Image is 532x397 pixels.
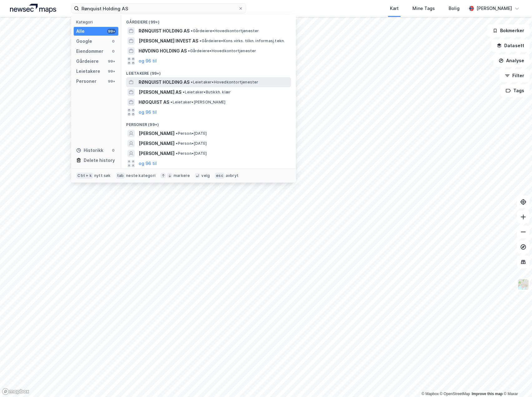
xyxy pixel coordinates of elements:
[170,100,225,105] span: Leietaker • [PERSON_NAME]
[500,69,530,82] button: Filter
[76,38,92,45] div: Google
[139,57,157,65] button: og 96 til
[76,68,100,75] div: Leietakere
[139,160,157,167] button: og 96 til
[183,90,185,94] span: •
[199,38,285,43] span: Gårdeiere • Kons.virks. tilkn. informasj.tekn.
[176,151,207,156] span: Person • [DATE]
[107,59,116,64] div: 99+
[449,5,460,12] div: Bolig
[188,48,190,53] span: •
[501,367,532,397] iframe: Chat Widget
[84,157,115,164] div: Delete history
[501,367,532,397] div: Kontrollprogram for chat
[139,130,175,137] span: [PERSON_NAME]
[139,98,169,106] span: HØGQUIST AS
[472,392,503,396] a: Improve this map
[94,173,111,178] div: nytt søk
[500,84,530,97] button: Tags
[76,173,93,179] div: Ctrl + k
[491,39,530,52] button: Datasett
[421,392,439,396] a: Mapbox
[176,151,178,156] span: •
[126,173,155,178] div: neste kategori
[176,131,178,136] span: •
[76,147,103,154] div: Historikk
[188,48,256,53] span: Gårdeiere • Hovedkontortjenester
[107,69,116,74] div: 99+
[76,20,118,24] div: Kategori
[191,80,193,84] span: •
[191,28,193,33] span: •
[440,392,470,396] a: OpenStreetMap
[139,47,187,55] span: HØVDING HOLDING AS
[79,4,238,13] input: Søk på adresse, matrikkel, gårdeiere, leietakere eller personer
[517,279,529,290] img: Z
[107,29,116,34] div: 99+
[183,90,231,95] span: Leietaker • Butikkh. klær
[226,173,239,178] div: avbryt
[176,141,207,146] span: Person • [DATE]
[121,66,296,77] div: Leietakere (99+)
[199,38,201,43] span: •
[139,140,175,147] span: [PERSON_NAME]
[476,5,512,12] div: [PERSON_NAME]
[10,4,56,13] img: logo.a4113a55bc3d86da70a041830d287a7e.svg
[139,78,190,86] span: RØNQUIST HOLDING AS
[139,108,157,116] button: og 96 til
[2,388,29,395] a: Mapbox homepage
[176,131,207,136] span: Person • [DATE]
[107,79,116,84] div: 99+
[176,141,178,146] span: •
[121,15,296,26] div: Gårdeiere (99+)
[191,80,258,85] span: Leietaker • Hovedkontortjenester
[121,117,296,128] div: Personer (99+)
[111,148,116,153] div: 0
[111,49,116,54] div: 0
[76,28,85,35] div: Alle
[215,173,224,179] div: esc
[76,58,99,65] div: Gårdeiere
[76,48,103,55] div: Eiendommer
[493,54,530,67] button: Analyse
[487,24,530,37] button: Bokmerker
[170,100,172,104] span: •
[139,27,190,35] span: RØNQUIST HOLDING AS
[116,173,125,179] div: tab
[111,39,116,44] div: 0
[174,173,190,178] div: markere
[412,5,435,12] div: Mine Tags
[390,5,399,12] div: Kart
[76,78,96,85] div: Personer
[201,173,210,178] div: velg
[139,37,198,45] span: [PERSON_NAME] INVEST AS
[191,28,259,33] span: Gårdeiere • Hovedkontortjenester
[139,150,175,157] span: [PERSON_NAME]
[139,88,181,96] span: [PERSON_NAME] AS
